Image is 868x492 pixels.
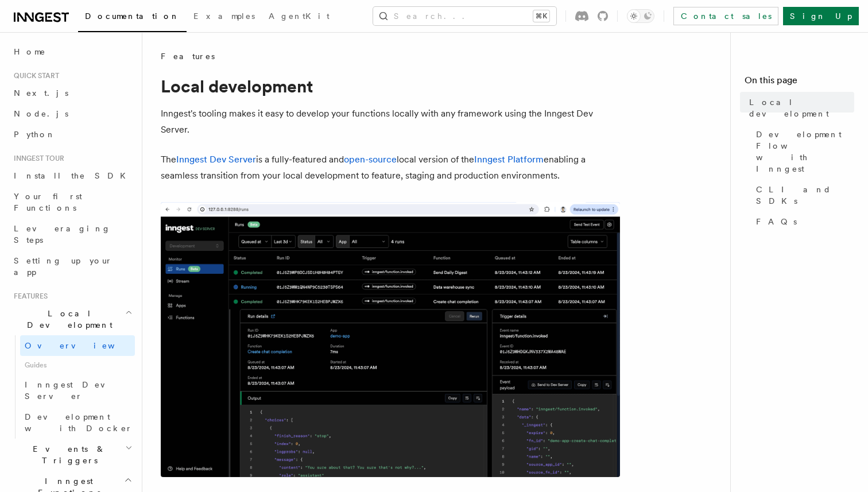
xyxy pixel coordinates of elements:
h4: On this page [745,73,854,92]
button: Search...⌘K [373,7,556,25]
a: Inngest Dev Server [20,374,135,406]
span: FAQs [756,216,797,227]
a: Development Flow with Inngest [751,124,854,179]
a: open-source [344,154,397,165]
span: Development with Docker [25,412,133,433]
span: Install the SDK [14,171,133,180]
a: Your first Functions [9,186,135,218]
span: Inngest tour [9,154,64,163]
span: Events & Triggers [9,443,125,466]
span: Documentation [85,11,180,21]
a: CLI and SDKs [751,179,854,211]
a: Examples [187,3,262,31]
a: Node.js [9,103,135,124]
span: Home [14,46,46,57]
p: The is a fully-featured and local version of the enabling a seamless transition from your local d... [161,152,620,184]
h1: Local development [161,76,620,96]
span: Your first Functions [14,192,82,212]
a: Documentation [78,3,187,32]
a: FAQs [751,211,854,232]
kbd: ⌘K [533,10,549,22]
a: Local development [745,92,854,124]
a: Development with Docker [20,406,135,439]
div: Local Development [9,335,135,439]
a: Python [9,124,135,145]
span: Quick start [9,71,59,80]
span: Leveraging Steps [14,224,111,245]
span: Overview [25,341,143,350]
button: Local Development [9,303,135,335]
span: Guides [20,356,135,374]
p: Inngest's tooling makes it easy to develop your functions locally with any framework using the In... [161,106,620,138]
span: Features [161,51,215,62]
span: Development Flow with Inngest [756,129,854,175]
a: Leveraging Steps [9,218,135,250]
span: Python [14,130,56,139]
span: Next.js [14,88,68,98]
a: Home [9,41,135,62]
span: Node.js [14,109,68,118]
a: Sign Up [783,7,859,25]
span: Inngest Dev Server [25,380,123,401]
a: Overview [20,335,135,356]
a: Install the SDK [9,165,135,186]
a: Next.js [9,83,135,103]
span: Local development [749,96,854,119]
a: Setting up your app [9,250,135,282]
a: Inngest Dev Server [176,154,256,165]
span: Local Development [9,308,125,331]
span: Examples [193,11,255,21]
button: Toggle dark mode [627,9,654,23]
span: Setting up your app [14,256,113,277]
a: Contact sales [673,7,778,25]
a: Inngest Platform [474,154,544,165]
button: Events & Triggers [9,439,135,471]
a: AgentKit [262,3,336,31]
span: Features [9,292,48,301]
span: AgentKit [269,11,330,21]
span: CLI and SDKs [756,184,854,207]
img: The Inngest Dev Server on the Functions page [161,202,620,477]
